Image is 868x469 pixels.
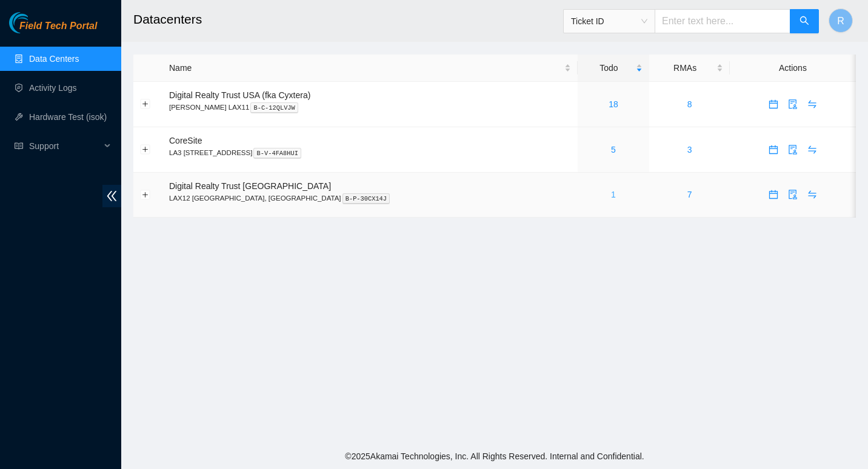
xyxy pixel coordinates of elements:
a: 7 [687,190,692,199]
kbd: B-C-12QLVJW [250,102,298,113]
a: 3 [687,145,692,155]
input: Enter text here... [655,9,790,33]
span: Field Tech Portal [19,21,97,32]
a: 18 [609,99,618,109]
button: Expand row [141,145,150,155]
span: Ticket ID [571,12,647,30]
button: calendar [764,185,783,204]
img: Akamai Technologies [9,12,61,33]
span: calendar [764,145,783,155]
p: [PERSON_NAME] LAX11 [169,102,571,113]
span: calendar [764,99,783,109]
span: R [837,13,844,28]
span: calendar [764,190,783,199]
a: audit [783,145,803,155]
span: audit [784,190,802,199]
a: 8 [687,99,692,109]
button: audit [783,140,803,159]
button: search [790,9,819,33]
span: Support [29,134,101,158]
th: Actions [730,55,856,82]
span: CoreSite [169,136,202,145]
a: 5 [611,145,616,155]
button: audit [783,185,803,204]
a: swap [803,99,822,109]
button: swap [803,140,822,159]
a: Data Centers [29,54,79,64]
a: audit [783,99,803,109]
p: LAX12 [GEOGRAPHIC_DATA], [GEOGRAPHIC_DATA] [169,193,571,204]
span: Digital Realty Trust [GEOGRAPHIC_DATA] [169,181,331,191]
span: search [800,16,809,27]
span: read [15,142,23,150]
span: audit [784,145,802,155]
button: swap [803,185,822,204]
span: audit [784,99,802,109]
span: double-left [102,185,121,207]
a: Activity Logs [29,83,77,93]
kbd: B-V-4FA8HUI [253,148,301,159]
a: Akamai TechnologiesField Tech Portal [9,22,97,38]
button: swap [803,95,822,114]
button: calendar [764,140,783,159]
span: swap [803,190,821,199]
a: 1 [611,190,616,199]
button: Expand row [141,99,150,109]
a: Hardware Test (isok) [29,112,107,122]
button: Expand row [141,190,150,199]
span: swap [803,145,821,155]
a: swap [803,145,822,155]
a: calendar [764,190,783,199]
a: calendar [764,145,783,155]
a: swap [803,190,822,199]
kbd: B-P-30CX14J [342,193,390,204]
button: calendar [764,95,783,114]
button: R [829,8,853,33]
button: audit [783,95,803,114]
span: swap [803,99,821,109]
span: Digital Realty Trust USA (fka Cyxtera) [169,90,310,100]
p: LA3 [STREET_ADDRESS] [169,147,571,158]
a: audit [783,190,803,199]
a: calendar [764,99,783,109]
footer: © 2025 Akamai Technologies, Inc. All Rights Reserved. Internal and Confidential. [121,444,868,469]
